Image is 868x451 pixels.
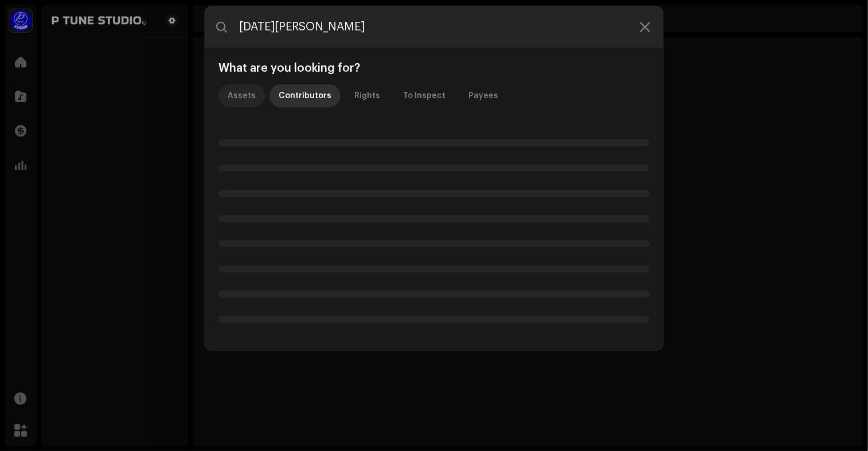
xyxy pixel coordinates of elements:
div: Assets [228,84,256,107]
input: Search [205,6,663,48]
div: Rights [354,84,380,107]
div: Contributors [279,84,331,107]
div: What are you looking for? [214,61,654,75]
div: To Inspect [403,84,445,107]
div: Payees [468,84,498,107]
